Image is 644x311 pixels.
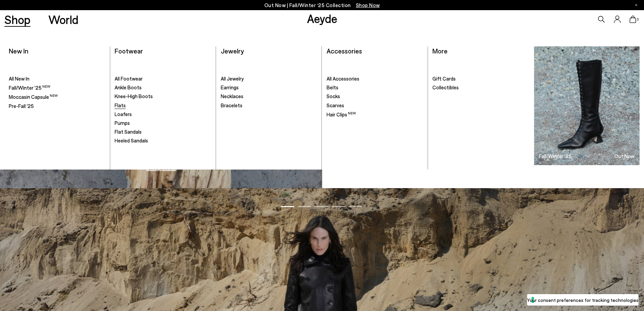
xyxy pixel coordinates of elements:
span: Scarves [327,102,344,108]
span: Ankle Boots [115,84,142,90]
span: Belts [327,84,338,90]
a: Ankle Boots [115,84,211,91]
span: Go to slide 5 [348,206,362,207]
a: Knee-High Boots [115,93,211,100]
a: World [48,14,78,25]
a: Socks [327,93,423,100]
a: All Jewelry [221,75,317,82]
a: New In [9,47,28,55]
span: All Jewelry [221,75,244,82]
span: Flat Sandals [115,129,142,135]
img: Group_1295_900x.jpg [534,46,640,165]
span: Go to slide 2 [297,206,311,207]
span: Bracelets [221,102,242,108]
a: More [432,47,448,55]
a: Belts [327,84,423,91]
span: Go to slide 1 [281,206,294,207]
span: Go to slide 4 [331,206,345,207]
a: Collectibles [432,84,529,91]
a: Earrings [221,84,317,91]
span: Pumps [115,120,130,126]
a: Gift Cards [432,75,529,82]
span: Heeled Sandals [115,137,148,143]
a: Moccasin Capsule [9,93,105,101]
p: Out Now | Fall/Winter ‘25 Collection [264,1,380,9]
a: Shop Now [146,164,176,171]
span: All New In [9,75,29,82]
span: Collectibles [432,84,459,90]
a: Accessories [327,47,362,55]
span: Earrings [221,84,239,90]
span: All Footwear [115,75,143,82]
a: Aeyde [307,11,337,25]
span: 0 [636,18,640,21]
a: Flats [115,102,211,109]
a: Necklaces [221,93,317,100]
a: Fall/Winter '25 [9,84,105,91]
a: 0 [629,16,636,23]
span: Go to slide 3 [314,206,328,207]
a: All New In [9,75,105,82]
a: Shop Now [468,164,498,171]
label: Your consent preferences for tracking technologies [527,296,639,304]
a: Fall/Winter '25 Out Now [534,46,640,165]
span: All Accessories [327,75,359,82]
span: Navigate to /collections/new-in [356,2,380,8]
a: Loafers [115,111,211,118]
a: Jewelry [221,47,244,55]
h3: Fall/Winter '25 [539,154,572,159]
span: Moccasin Capsule [9,94,58,100]
a: Flat Sandals [115,129,211,135]
a: Bracelets [221,102,317,109]
span: Loafers [115,111,132,117]
span: Necklaces [221,93,243,99]
a: Footwear [115,47,143,55]
a: Hair Clips [327,111,423,118]
span: Knee-High Boots [115,93,153,99]
span: Socks [327,93,340,99]
a: Pre-Fall '25 [9,103,105,110]
span: Flats [115,102,126,108]
a: Heeled Sandals [115,137,211,144]
a: Pumps [115,120,211,127]
button: Your consent preferences for tracking technologies [527,294,639,306]
a: All Footwear [115,75,211,82]
span: Gift Cards [432,75,456,82]
span: Fall/Winter '25 [9,85,50,91]
h3: Out Now [614,154,635,159]
a: Shop [4,14,30,25]
a: Scarves [327,102,423,109]
a: All Accessories [327,75,423,82]
span: Pre-Fall '25 [9,103,34,109]
span: Hair Clips [327,111,356,117]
